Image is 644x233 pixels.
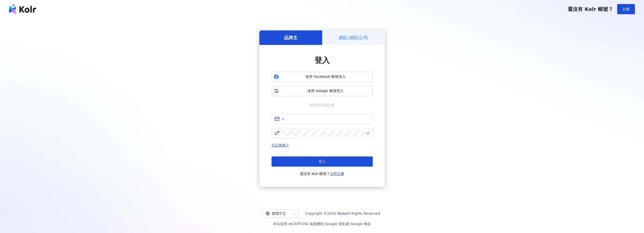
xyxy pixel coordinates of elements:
[349,222,350,226] span: |
[366,131,370,135] span: eye-invisible
[300,171,344,177] span: 還沒有 Kolr 帳號？
[306,102,338,108] span: 或使用信箱註冊
[272,72,373,82] button: 使用 Facebook 帳號登入
[617,4,635,14] button: 註冊
[9,4,36,14] img: logo
[350,222,371,226] a: Google 條款
[272,86,373,96] button: 使用 Google 帳號登入
[324,222,325,226] span: |
[330,172,344,176] a: 立即註冊
[272,143,289,147] a: 忘記密碼？
[622,7,630,11] span: 註冊
[568,6,613,12] span: 還沒有 Kolr 帳號？
[315,56,330,65] span: 登入
[325,222,349,226] a: Google 隱私權
[273,221,371,227] span: 本站採用 reCAPTCHA 保護機制
[337,211,346,216] a: iKala
[284,34,298,41] h5: 品牌主
[281,88,370,94] span: 使用 Google 帳號登入
[339,34,368,41] h5: 網紅/經紀公司
[272,156,373,167] button: 登入
[281,74,370,79] span: 使用 Facebook 帳號登入
[266,209,292,218] div: 繁體中文
[319,159,326,164] span: 登入
[305,210,381,217] span: Copyright © 2025 All Rights Reserved.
